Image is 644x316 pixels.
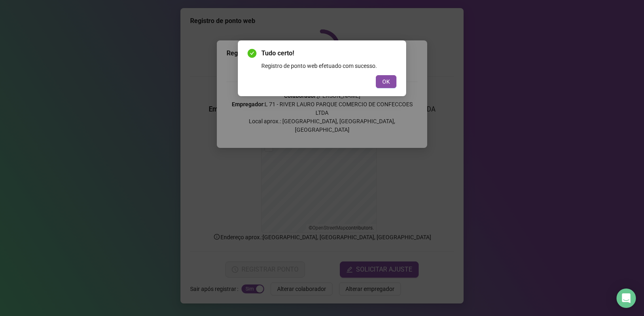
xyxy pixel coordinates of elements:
div: Registro de ponto web efetuado com sucesso. [261,61,396,70]
span: check-circle [248,49,256,58]
span: Tudo certo! [261,48,396,58]
div: Open Intercom Messenger [616,289,636,308]
button: OK [376,75,396,88]
span: OK [382,77,390,86]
